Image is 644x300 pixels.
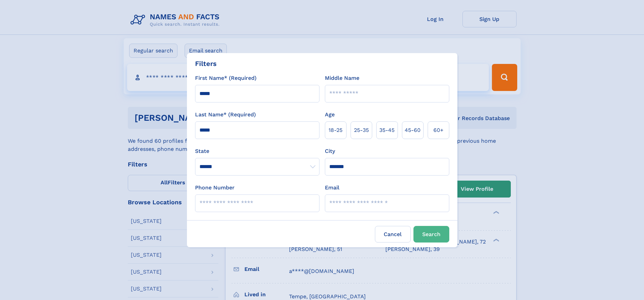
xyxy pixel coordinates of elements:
span: 25‑35 [354,126,369,134]
label: State [195,147,319,155]
label: Email [325,184,339,192]
label: Phone Number [195,184,235,192]
span: 35‑45 [379,126,395,134]
div: Filters [195,59,217,69]
span: 45‑60 [405,126,421,134]
label: Cancel [375,226,411,243]
span: 18‑25 [329,126,342,134]
label: City [325,147,335,155]
label: Last Name* (Required) [195,111,256,119]
span: 60+ [433,126,444,134]
button: Search [413,226,449,243]
label: Age [325,111,335,119]
label: First Name* (Required) [195,74,257,82]
label: Middle Name [325,74,359,82]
